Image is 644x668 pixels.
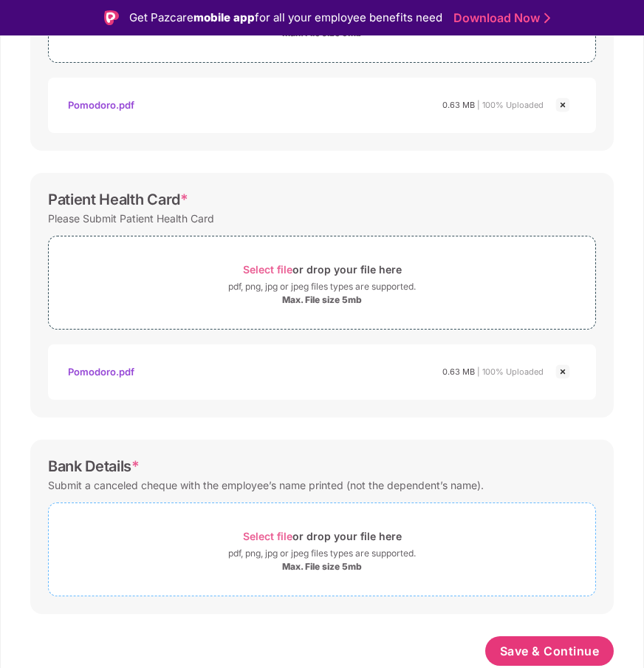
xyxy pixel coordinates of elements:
[243,526,402,546] div: or drop your file here
[442,100,475,110] span: 0.63 MB
[129,9,442,27] div: Get Pazcare for all your employee benefits need
[500,643,600,659] span: Save & Continue
[442,367,475,377] span: 0.63 MB
[193,10,255,24] strong: mobile app
[554,96,572,114] img: svg+xml;base64,PHN2ZyBpZD0iQ3Jvc3MtMjR4MjQiIHhtbG5zPSJodHRwOi8vd3d3LnczLm9yZy8yMDAwL3N2ZyIgd2lkdG...
[48,475,484,495] div: Submit a canceled cheque with the employee’s name printed (not the dependent’s name).
[49,248,595,318] span: Select fileor drop your file herepdf, png, jpg or jpeg files types are supported.Max. File size 5mb
[282,561,362,573] div: Max. File size 5mb
[48,208,214,228] div: Please Submit Patient Health Card
[477,367,544,377] span: | 100% Uploaded
[49,514,595,584] span: Select fileor drop your file herepdf, png, jpg or jpeg files types are supported.Max. File size 5mb
[48,191,188,208] div: Patient Health Card
[477,100,544,110] span: | 100% Uploaded
[485,636,614,666] button: Save & Continue
[243,259,402,279] div: or drop your file here
[453,10,546,26] a: Download Now
[243,530,292,542] span: Select file
[68,92,134,117] div: Pomodoro.pdf
[228,279,416,294] div: pdf, png, jpg or jpeg files types are supported.
[48,457,140,475] div: Bank Details
[243,263,292,276] span: Select file
[554,363,572,381] img: svg+xml;base64,PHN2ZyBpZD0iQ3Jvc3MtMjR4MjQiIHhtbG5zPSJodHRwOi8vd3d3LnczLm9yZy8yMDAwL3N2ZyIgd2lkdG...
[104,10,119,25] img: Logo
[282,294,362,306] div: Max. File size 5mb
[544,10,550,26] img: Stroke
[68,359,134,384] div: Pomodoro.pdf
[228,546,416,561] div: pdf, png, jpg or jpeg files types are supported.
